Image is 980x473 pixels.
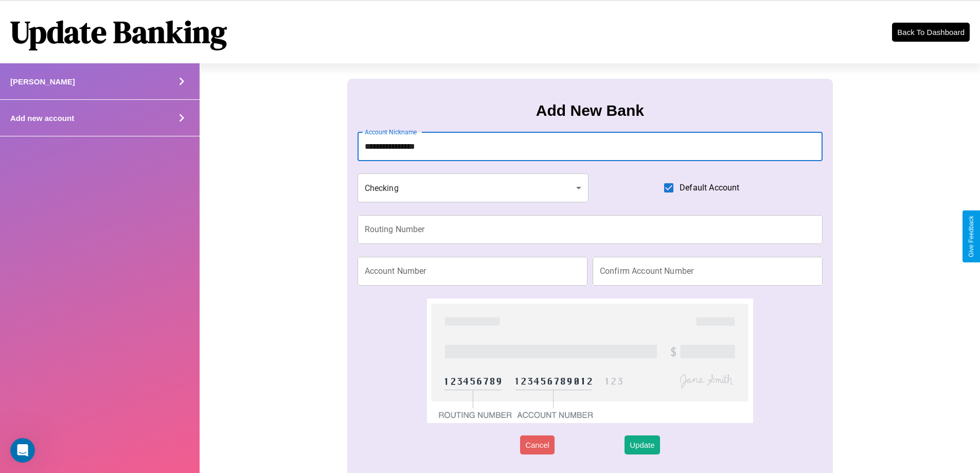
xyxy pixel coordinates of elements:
h3: Add New Bank [536,102,644,119]
button: Cancel [520,435,555,454]
span: Default Account [680,182,739,194]
button: Back To Dashboard [892,23,970,42]
h4: [PERSON_NAME] [10,77,75,86]
h1: Update Banking [10,11,227,53]
label: Account Nickname [365,128,417,136]
img: check [427,299,753,423]
div: Give Feedback [968,216,975,257]
button: Update [625,435,660,454]
h4: Add new account [10,114,74,122]
div: Checking [358,173,589,202]
iframe: Intercom live chat [10,438,35,463]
